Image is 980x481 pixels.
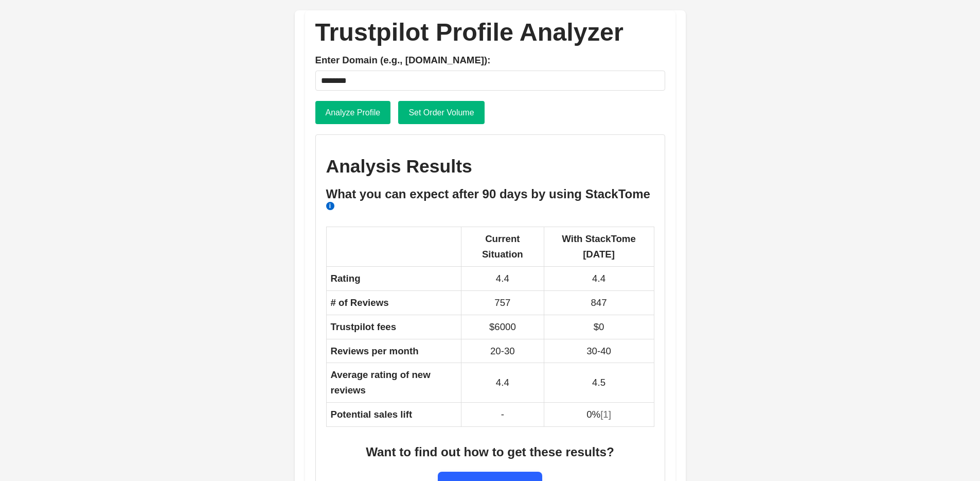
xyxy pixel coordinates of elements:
[315,21,665,43] h1: Trustpilot Profile Analyzer
[326,156,654,178] h2: Analysis Results
[600,409,611,420] a: [1]
[461,339,544,363] td: 20-30
[544,266,654,290] td: 4.4
[326,187,654,217] h3: What you can expect after 90 days by using StackTome
[326,202,334,210] span: i
[461,403,544,427] td: -
[461,227,544,267] th: Current Situation
[326,290,461,315] td: # of Reviews
[326,363,461,403] td: Average rating of new reviews
[315,101,391,125] button: Analyze Profile
[315,53,665,68] label: Enter Domain (e.g., [DOMAIN_NAME]):
[461,315,544,339] td: $6000
[326,442,654,462] div: Want to find out how to get these results?
[461,266,544,290] td: 4.4
[326,266,461,290] td: Rating
[544,363,654,403] td: 4.5
[461,290,544,315] td: 757
[326,403,461,427] td: Potential sales lift
[544,227,654,267] th: With StackTome [DATE]
[326,315,461,339] td: Trustpilot fees
[544,339,654,363] td: 30-40
[544,290,654,315] td: 847
[398,101,484,125] button: Set Order Volume
[544,403,654,427] td: 0%
[461,363,544,403] td: 4.4
[326,339,461,363] td: Reviews per month
[544,315,654,339] td: $0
